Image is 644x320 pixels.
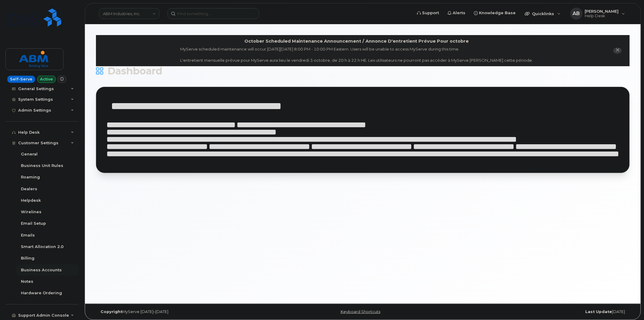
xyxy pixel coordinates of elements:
[244,38,469,44] div: October Scheduled Maintenance Announcement / Annonce D'entretient Prévue Pour octobre
[96,309,274,314] div: MyServe [DATE]–[DATE]
[341,309,380,314] a: Keyboard Shortcuts
[613,47,622,54] button: close notification
[180,46,533,63] div: MyServe scheduled maintenance will occur [DATE][DATE] 8:00 PM - 10:00 PM Eastern. Users will be u...
[452,309,630,314] div: [DATE]
[586,309,612,314] strong: Last Update
[107,67,162,76] span: Dashboard
[101,309,122,314] strong: Copyright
